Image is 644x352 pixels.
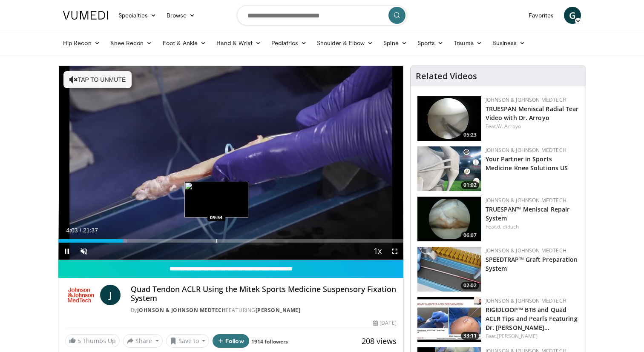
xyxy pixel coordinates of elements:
[123,334,163,348] button: Share
[461,181,479,189] span: 01:02
[369,243,386,260] button: Playback Rate
[416,71,477,81] h4: Related Videos
[63,11,108,20] img: VuMedi Logo
[486,205,570,222] a: TRUESPAN™ Meniscal Repair System
[417,146,481,191] img: 0543fda4-7acd-4b5c-b055-3730b7e439d4.150x105_q85_crop-smart_upscale.jpg
[184,182,248,217] img: image.jpeg
[100,285,121,305] a: J
[412,34,449,52] a: Sports
[486,123,579,130] div: Feat.
[63,71,132,88] button: Tap to unmute
[417,297,481,342] img: 4bc3a03c-f47c-4100-84fa-650097507746.150x105_q85_crop-smart_upscale.jpg
[564,7,581,24] a: G
[486,255,578,272] a: SPEEDTRAP™ Graft Preparation System
[417,247,481,292] img: a46a2fe1-2704-4a9e-acc3-1c278068f6c4.150x105_q85_crop-smart_upscale.jpg
[362,336,397,346] span: 208 views
[486,297,566,304] a: Johnson & Johnson MedTech
[486,197,566,204] a: Johnson & Johnson MedTech
[65,285,97,305] img: Johnson & Johnson MedTech
[251,338,288,345] a: 1914 followers
[486,96,566,103] a: Johnson & Johnson MedTech
[461,232,479,239] span: 06:07
[486,105,579,122] a: TRUESPAN Meniscal Radial Tear Video with Dr. Arroyo
[266,34,312,52] a: Pediatrics
[417,247,481,292] a: 02:02
[211,34,266,52] a: Hand & Wrist
[83,227,98,234] span: 21:37
[105,34,158,52] a: Knee Recon
[312,34,378,52] a: Shoulder & Elbow
[461,332,479,340] span: 33:11
[158,34,212,52] a: Foot & Ankle
[497,223,519,230] a: d. diduch
[58,66,403,260] video-js: Video Player
[486,306,578,332] a: RIGIDLOOP™ BTB and Quad ACLR Tips and Pearls Featuring Dr. [PERSON_NAME]…
[523,7,559,24] a: Favorites
[497,123,521,130] a: W. Arroyo
[131,306,397,314] div: By FEATURING
[486,247,566,254] a: Johnson & Johnson MedTech
[161,7,201,24] a: Browse
[75,243,92,260] button: Unmute
[417,197,481,241] a: 06:07
[80,227,81,234] span: /
[486,146,566,154] a: Johnson & Johnson MedTech
[131,285,397,303] h4: Quad Tendon ACLR Using the Mitek Sports Medicine Suspensory Fixation System
[65,334,120,347] a: 5 Thumbs Up
[487,34,531,52] a: Business
[417,146,481,191] a: 01:02
[417,96,481,141] a: 05:23
[486,332,579,340] div: Feat.
[448,34,487,52] a: Trauma
[58,239,403,243] div: Progress Bar
[58,243,75,260] button: Pause
[237,5,407,26] input: Search topics, interventions
[58,34,105,52] a: Hip Recon
[461,282,479,289] span: 02:02
[66,227,78,234] span: 4:03
[417,96,481,141] img: a9cbc79c-1ae4-425c-82e8-d1f73baa128b.150x105_q85_crop-smart_upscale.jpg
[166,334,210,348] button: Save to
[113,7,161,24] a: Specialties
[386,243,403,260] button: Fullscreen
[78,337,81,345] span: 5
[461,131,479,139] span: 05:23
[497,332,538,340] a: [PERSON_NAME]
[417,197,481,241] img: e42d750b-549a-4175-9691-fdba1d7a6a0f.150x105_q85_crop-smart_upscale.jpg
[256,306,301,314] a: [PERSON_NAME]
[137,306,226,314] a: Johnson & Johnson MedTech
[373,319,396,327] div: [DATE]
[486,155,568,172] a: Your Partner in Sports Medicine Knee Solutions US
[378,34,412,52] a: Spine
[417,297,481,342] a: 33:11
[486,223,579,231] div: Feat.
[213,334,249,348] button: Follow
